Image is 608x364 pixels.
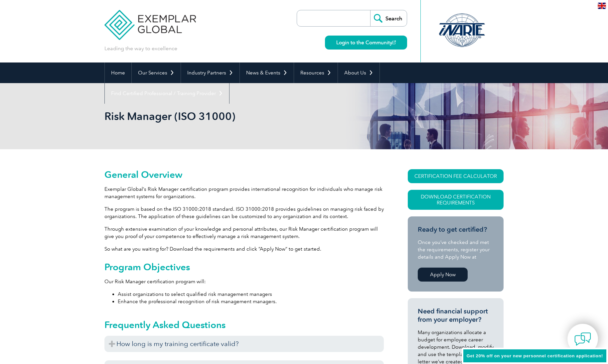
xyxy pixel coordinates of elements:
a: About Us [338,62,380,83]
a: Resources [294,62,338,83]
p: Once you’ve checked and met the requirements, register your details and Apply Now at [418,239,494,261]
img: en [598,3,606,9]
p: The program is based on the ISO 31000:2018 standard. ISO 31000:2018 provides guidelines on managi... [104,205,384,220]
a: Download Certification Requirements [408,190,504,210]
p: Through extensive examination of your knowledge and personal attributes, our Risk Manager certifi... [104,225,384,240]
p: Our Risk Manager certification program will: [104,278,384,285]
li: Enhance the professional recognition of risk management managers. [118,298,384,305]
p: Exemplar Global’s Risk Manager certification program provides international recognition for indiv... [104,185,384,200]
h3: Need financial support from your employer? [418,307,494,324]
li: Assist organizations to select qualified risk management managers [118,291,384,298]
p: Leading the way to excellence [104,45,177,52]
a: News & Events [240,62,294,83]
a: Find Certified Professional / Training Provider [105,83,229,104]
input: Search [370,10,407,26]
img: contact-chat.png [574,331,591,347]
a: Our Services [132,62,181,83]
h2: General Overview [104,169,384,180]
h2: Program Objectives [104,262,384,272]
h3: How long is my training certificate valid? [104,336,384,352]
a: Industry Partners [181,62,239,83]
a: Login to the Community [325,36,407,50]
a: CERTIFICATION FEE CALCULATOR [408,169,504,183]
h2: Frequently Asked Questions [104,319,384,330]
a: Home [105,62,131,83]
img: open_square.png [392,41,396,44]
a: Apply Now [418,268,468,282]
span: Get 20% off on your new personnel certification application! [467,353,603,358]
p: So what are you waiting for? Download the requirements and click “Apply Now” to get started. [104,245,384,253]
h1: Risk Manager (ISO 31000) [104,110,360,123]
h3: Ready to get certified? [418,225,494,234]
